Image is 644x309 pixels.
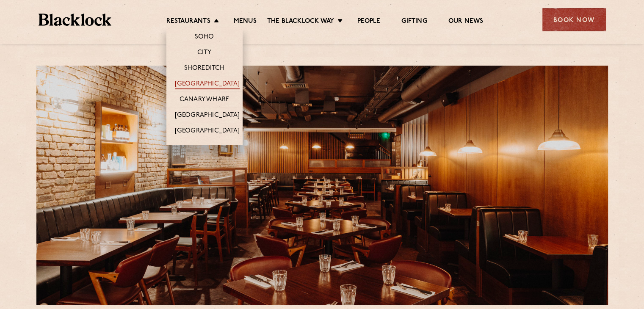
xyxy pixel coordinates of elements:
[234,17,257,27] a: Menus
[401,17,427,27] a: Gifting
[542,8,606,31] div: Book Now
[448,17,484,27] a: Our News
[180,96,229,105] a: Canary Wharf
[197,49,212,58] a: City
[175,111,240,121] a: [GEOGRAPHIC_DATA]
[195,33,214,42] a: Soho
[184,64,225,74] a: Shoreditch
[357,17,380,27] a: People
[267,17,334,27] a: The Blacklock Way
[175,80,240,89] a: [GEOGRAPHIC_DATA]
[175,127,240,136] a: [GEOGRAPHIC_DATA]
[39,14,112,26] img: BL_Textured_Logo-footer-cropped.svg
[166,17,210,27] a: Restaurants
